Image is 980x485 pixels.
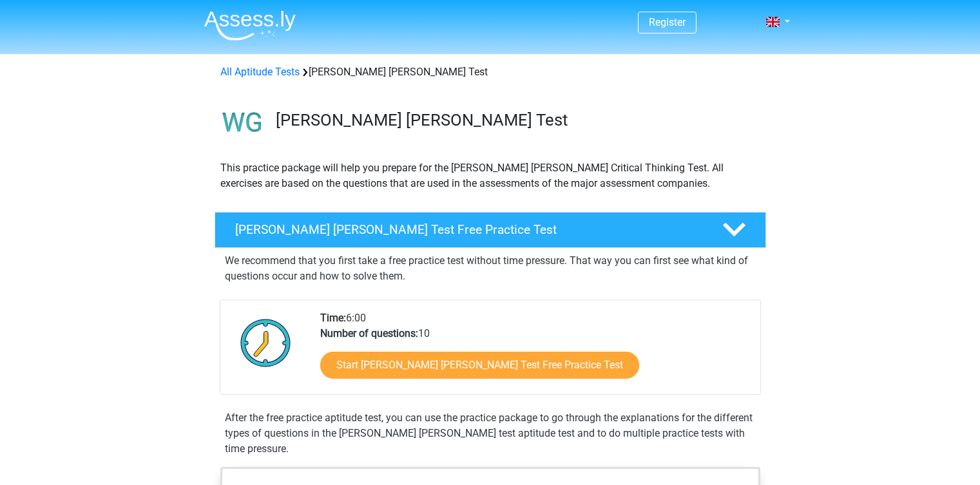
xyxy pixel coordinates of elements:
[276,110,756,130] h3: [PERSON_NAME] [PERSON_NAME] Test
[320,312,346,324] b: Time:
[320,327,418,339] b: Number of questions:
[320,352,639,379] a: Start [PERSON_NAME] [PERSON_NAME] Test Free Practice Test
[225,253,756,284] p: We recommend that you first take a free practice test without time pressure. That way you can fir...
[311,310,760,394] div: 6:00 10
[220,66,300,78] a: All Aptitude Tests
[220,410,761,457] div: After the free practice aptitude test, you can use the practice package to go through the explana...
[215,95,270,150] img: watson glaser test
[235,222,702,237] h4: [PERSON_NAME] [PERSON_NAME] Test Free Practice Test
[215,64,765,80] div: [PERSON_NAME] [PERSON_NAME] Test
[233,310,298,375] img: Clock
[220,160,760,191] p: This practice package will help you prepare for the [PERSON_NAME] [PERSON_NAME] Critical Thinking...
[204,10,296,41] img: Assessly
[649,16,686,28] a: Register
[209,212,771,248] a: [PERSON_NAME] [PERSON_NAME] Test Free Practice Test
